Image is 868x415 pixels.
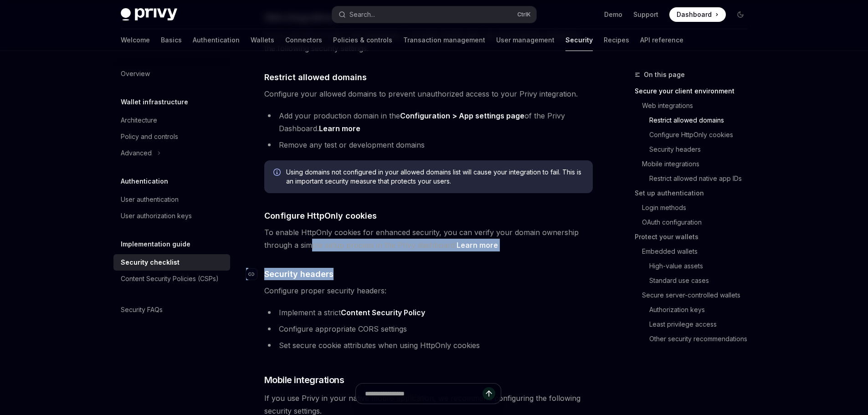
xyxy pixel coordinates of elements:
[642,98,755,113] a: Web integrations
[264,71,367,83] span: Restrict allowed domains
[642,244,755,259] a: Embedded wallets
[635,186,755,200] a: Set up authentication
[649,128,755,142] a: Configure HttpOnly cookies
[121,148,152,159] div: Advanced
[635,84,755,98] a: Secure your client environment
[457,241,498,250] a: Learn more
[341,308,425,318] a: Content Security Policy
[604,29,629,51] a: Recipes
[649,171,755,186] a: Restrict allowed native app IDs
[400,111,524,121] a: Configuration > App settings page
[273,169,282,178] svg: Info
[517,11,531,18] span: Ctrl K
[161,29,182,51] a: Basics
[121,29,150,51] a: Welcome
[669,7,726,22] a: Dashboard
[121,273,219,284] div: Content Security Policies (CSPs)
[403,29,485,51] a: Transaction management
[649,332,755,346] a: Other security recommendations
[264,323,593,335] li: Configure appropriate CORS settings
[349,9,375,20] div: Search...
[319,124,360,133] a: Learn more
[264,268,334,280] span: Security headers
[251,29,274,51] a: Wallets
[121,8,177,21] img: dark logo
[121,68,150,79] div: Overview
[121,257,180,268] div: Security checklist
[121,115,157,126] div: Architecture
[193,29,240,51] a: Authentication
[483,387,495,400] button: Send message
[677,10,712,19] span: Dashboard
[733,7,748,22] button: Toggle dark mode
[121,194,179,205] div: User authentication
[264,210,377,222] span: Configure HttpOnly cookies
[332,6,536,23] button: Search...CtrlK
[264,339,593,352] li: Set secure cookie attributes when using HttpOnly cookies
[246,268,264,280] a: Navigate to header
[633,10,658,19] a: Support
[649,302,755,317] a: Authorization keys
[635,230,755,244] a: Protect your wallets
[333,29,392,51] a: Policies & controls
[642,200,755,215] a: Login methods
[113,254,230,271] a: Security checklist
[649,142,755,157] a: Security headers
[649,113,755,128] a: Restrict allowed domains
[113,191,230,208] a: User authentication
[121,304,163,315] div: Security FAQs
[264,306,593,319] li: Implement a strict
[642,157,755,171] a: Mobile integrations
[113,66,230,82] a: Overview
[113,112,230,128] a: Architecture
[285,29,322,51] a: Connectors
[264,109,593,135] li: Add your production domain in the of the Privy Dashboard.
[264,226,593,251] span: To enable HttpOnly cookies for enhanced security, you can verify your domain ownership through a ...
[286,168,584,186] span: Using domains not configured in your allowed domains list will cause your integration to fail. Th...
[113,302,230,318] a: Security FAQs
[113,128,230,145] a: Policy and controls
[264,374,344,386] span: Mobile integrations
[640,29,683,51] a: API reference
[565,29,593,51] a: Security
[642,288,755,302] a: Secure server-controlled wallets
[649,273,755,288] a: Standard use cases
[649,259,755,273] a: High-value assets
[644,69,685,80] span: On this page
[496,29,555,51] a: User management
[121,131,178,142] div: Policy and controls
[264,138,593,151] li: Remove any test or development domains
[642,215,755,230] a: OAuth configuration
[264,87,593,100] span: Configure your allowed domains to prevent unauthorized access to your Privy integration.
[113,208,230,224] a: User authorization keys
[113,271,230,287] a: Content Security Policies (CSPs)
[264,284,593,297] span: Configure proper security headers:
[649,317,755,332] a: Least privilege access
[121,210,192,221] div: User authorization keys
[121,239,190,250] h5: Implementation guide
[121,97,188,108] h5: Wallet infrastructure
[604,10,622,19] a: Demo
[121,176,168,187] h5: Authentication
